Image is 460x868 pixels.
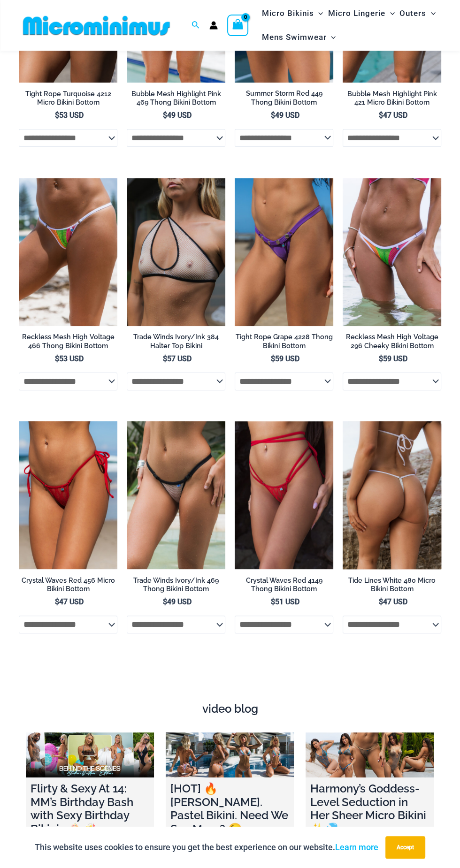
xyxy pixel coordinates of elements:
bdi: 51 USD [271,597,299,606]
bdi: 59 USD [379,354,407,363]
bdi: 47 USD [379,111,407,120]
a: Micro LingerieMenu ToggleMenu Toggle [326,1,397,25]
a: Reckless Mesh High Voltage 466 Thong Bikini Bottom [19,333,117,354]
bdi: 47 USD [55,597,84,606]
span: Outers [399,1,426,25]
span: $ [55,597,59,606]
span: $ [55,354,59,363]
a: Reckless Mesh High Voltage 296 Cheeky 01Reckless Mesh High Voltage 3480 Crop Top 296 Cheeky 04Rec... [343,178,441,326]
h4: [HOT] 🔥 [PERSON_NAME]. Pastel Bikini. Need We Say More? 😉 [170,782,289,836]
span: $ [379,597,383,606]
span: Menu Toggle [426,1,436,25]
h2: Bubble Mesh Highlight Pink 421 Micro Bikini Bottom [343,90,441,107]
img: Tide Lines White 480 Micro 02 [343,421,441,569]
button: Accept [385,836,425,859]
img: Crystal Waves 456 Bottom 02 [19,421,117,569]
a: Crystal Waves 456 Bottom 02Crystal Waves 456 Bottom 01Crystal Waves 456 Bottom 01 [19,421,117,569]
a: Trade Winds IvoryInk 469 Thong 01Trade Winds IvoryInk 317 Top 469 Thong 06Trade Winds IvoryInk 31... [127,421,225,569]
a: Account icon link [209,21,218,30]
span: $ [163,354,167,363]
a: Bubble Mesh Highlight Pink 469 Thong Bikini Bottom [127,90,225,111]
h2: Crystal Waves Red 456 Micro Bikini Bottom [19,576,117,594]
span: Menu Toggle [385,1,395,25]
bdi: 49 USD [163,111,192,120]
a: Tight Rope Turquoise 4212 Micro Bikini Bottom [19,90,117,111]
img: Trade Winds IvoryInk 384 Top 01 [127,178,225,326]
a: View Shopping Cart, empty [227,15,249,36]
h2: Summer Storm Red 449 Thong Bikini Bottom [235,89,333,107]
a: Summer Storm Red 449 Thong Bikini Bottom [235,89,333,110]
span: Mens Swimwear [261,25,326,49]
a: Tide Lines White 480 Micro 01Tide Lines White 480 Micro 02Tide Lines White 480 Micro 02 [343,421,441,569]
a: Mens SwimwearMenu ToggleMenu Toggle [259,25,338,49]
span: $ [163,597,167,606]
h4: Harmony’s Goddess-Level Seduction in Her Sheer Micro Bikini ✨💦 [310,782,429,836]
span: $ [55,111,59,120]
a: Trade Winds Ivory/Ink 384 Halter Top Bikini [127,333,225,354]
bdi: 47 USD [379,597,407,606]
a: Reckless Mesh High Voltage 296 Cheeky Bikini Bottom [343,333,441,354]
a: Tide Lines White 480 Micro Bikini Bottom [343,576,441,597]
bdi: 59 USD [271,354,299,363]
span: $ [271,111,275,120]
span: Menu Toggle [326,25,336,49]
h2: Bubble Mesh Highlight Pink 469 Thong Bikini Bottom [127,90,225,107]
a: Trade Winds Ivory/Ink 469 Thong Bikini Bottom [127,576,225,597]
a: Learn more [335,842,378,852]
a: Bubble Mesh Highlight Pink 421 Micro Bikini Bottom [343,90,441,111]
h2: Tide Lines White 480 Micro Bikini Bottom [343,576,441,594]
a: Micro BikinisMenu ToggleMenu Toggle [259,1,325,25]
span: $ [271,354,275,363]
h2: Reckless Mesh High Voltage 296 Cheeky Bikini Bottom [343,333,441,350]
span: Micro Bikinis [261,1,314,25]
h4: Flirty & Sexy At 14: MM’s Birthday Bash with Sexy Birthday Bikinis 🧁🥂 [31,782,149,836]
h2: Tight Rope Turquoise 4212 Micro Bikini Bottom [19,90,117,107]
a: Crystal Waves Red 4149 Thong Bikini Bottom [235,576,333,597]
a: Reckless Mesh High Voltage 466 Thong 01Reckless Mesh High Voltage 3480 Crop Top 466 Thong 01Reckl... [19,178,117,326]
a: Search icon link [192,20,200,31]
h2: Reckless Mesh High Voltage 466 Thong Bikini Bottom [19,333,117,350]
img: Reckless Mesh High Voltage 296 Cheeky 01 [343,178,441,326]
p: This website uses cookies to ensure you get the best experience on our website. [35,840,378,854]
span: Menu Toggle [314,1,323,25]
bdi: 53 USD [55,354,84,363]
bdi: 57 USD [163,354,192,363]
h2: Trade Winds Ivory/Ink 384 Halter Top Bikini [127,333,225,350]
a: Tight Rope Grape 4228 Thong Bikini Bottom [235,333,333,354]
img: Tight Rope Grape 4228 Thong Bottom 01 [235,178,333,326]
bdi: 49 USD [271,111,299,120]
a: Trade Winds IvoryInk 384 Top 01Trade Winds IvoryInk 384 Top 469 Thong 03Trade Winds IvoryInk 384 ... [127,178,225,326]
img: Reckless Mesh High Voltage 466 Thong 01 [19,178,117,326]
h2: Crystal Waves Red 4149 Thong Bikini Bottom [235,576,333,594]
img: Trade Winds IvoryInk 469 Thong 01 [127,421,225,569]
img: Crystal Waves 4149 Thong 01 [235,421,333,569]
span: $ [163,111,167,120]
a: Tight Rope Grape 4228 Thong Bottom 01Tight Rope Grape 4228 Thong Bottom 02Tight Rope Grape 4228 T... [235,178,333,326]
a: Crystal Waves 4149 Thong 01Crystal Waves 305 Tri Top 4149 Thong 01Crystal Waves 305 Tri Top 4149 ... [235,421,333,569]
span: $ [379,354,383,363]
bdi: 53 USD [55,111,84,120]
bdi: 49 USD [163,597,192,606]
h2: Trade Winds Ivory/Ink 469 Thong Bikini Bottom [127,576,225,594]
a: OutersMenu ToggleMenu Toggle [397,1,438,25]
span: $ [379,111,383,120]
h4: video blog [26,702,434,716]
span: Micro Lingerie [328,1,385,25]
span: $ [271,597,275,606]
img: MM SHOP LOGO FLAT [19,15,174,36]
a: Crystal Waves Red 456 Micro Bikini Bottom [19,576,117,597]
h2: Tight Rope Grape 4228 Thong Bikini Bottom [235,333,333,350]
